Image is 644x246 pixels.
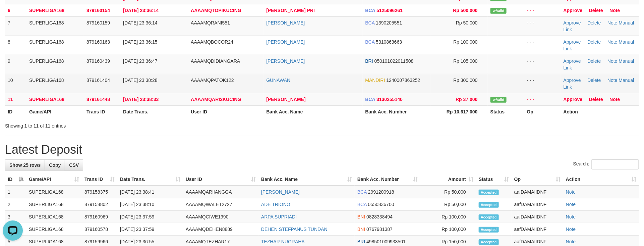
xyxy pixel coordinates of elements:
span: CSV [69,162,79,168]
td: Rp 50,000 [420,198,476,211]
td: - - - [524,16,561,36]
span: BNI [357,227,365,232]
td: 6 [5,4,26,16]
td: 11 [5,93,26,105]
td: 879158802 [82,198,117,211]
span: [DATE] 23:36:47 [123,58,157,64]
td: 10 [5,74,26,93]
td: aafDAMAIIDNF [512,198,563,211]
th: Op [524,105,561,118]
td: aafDAMAIIDNF [512,211,563,223]
th: User ID [188,105,264,118]
span: AAAAMQPATOK122 [191,78,234,83]
button: Open LiveChat chat widget [3,3,23,23]
span: Rp 105,000 [453,58,477,64]
th: Amount: activate to sort column ascending [420,173,476,186]
span: Copy 498501009933501 to clipboard [366,239,406,244]
span: BNI [357,214,365,219]
td: [DATE] 23:37:59 [117,223,183,236]
a: Note [566,239,576,244]
a: GUNAWAN [266,78,290,83]
span: AAAAMQARI2KUCING [191,97,241,102]
a: Manual Link [564,58,634,70]
span: [DATE] 23:38:28 [123,78,157,83]
a: Note [566,214,576,219]
span: [DATE] 23:36:14 [123,8,159,13]
span: Rp 50,000 [456,20,478,26]
a: Note [607,78,618,83]
a: Approve [564,58,581,64]
td: AAAAMQDEHEN8889 [183,223,258,236]
th: Status: activate to sort column ascending [476,173,512,186]
a: [PERSON_NAME] PRI [266,8,315,13]
a: [PERSON_NAME] [261,189,300,195]
a: Note [610,8,620,13]
span: Copy [49,162,61,168]
span: Accepted [479,227,499,233]
a: ARPA SUPRIADI [261,214,297,219]
span: Copy 0550836700 to clipboard [368,202,394,207]
td: Rp 100,000 [420,211,476,223]
span: Copy 5125096261 to clipboard [376,8,403,13]
a: Note [566,189,576,195]
a: TEZHAR NUGRAHA [261,239,305,244]
span: Valid transaction [490,97,507,103]
span: Accepted [479,239,499,245]
span: Copy 0828338494 to clipboard [366,214,393,219]
th: Trans ID: activate to sort column ascending [82,173,117,186]
span: 879160439 [86,58,110,64]
td: 2 [5,198,26,211]
td: 879158375 [82,186,117,198]
span: Rp 300,000 [453,78,477,83]
a: [PERSON_NAME] [266,58,305,64]
span: Copy 050101022011508 to clipboard [374,58,414,64]
span: Copy 0767981387 to clipboard [366,227,393,232]
a: CSV [65,159,83,171]
td: SUPERLIGA168 [26,186,82,198]
th: Rp 10.617.000 [430,105,488,118]
td: [DATE] 23:38:10 [117,198,183,211]
a: Approve [564,97,583,102]
td: Rp 100,000 [420,223,476,236]
td: - - - [524,4,561,16]
span: Copy 2991200918 to clipboard [368,189,394,195]
td: 1 [5,186,26,198]
span: [DATE] 23:36:15 [123,39,157,45]
a: Delete [587,78,601,83]
span: Copy 1240007863252 to clipboard [387,78,420,83]
td: [DATE] 23:37:59 [117,211,183,223]
span: [DATE] 23:38:33 [123,97,159,102]
span: BRI [365,58,373,64]
a: Note [566,202,576,207]
td: - - - [524,36,561,55]
td: 879160969 [82,211,117,223]
div: Showing 1 to 11 of 11 entries [5,120,263,129]
span: AAAAMQRANI551 [191,20,230,26]
span: Rp 500,000 [453,8,478,13]
a: [PERSON_NAME] [266,20,305,26]
h1: Latest Deposit [5,143,639,156]
td: AAAAMQARIIANGGA [183,186,258,198]
a: Note [607,20,618,26]
span: [DATE] 23:36:14 [123,20,157,26]
a: Delete [589,97,603,102]
a: Delete [589,8,603,13]
td: 3 [5,211,26,223]
a: Show 25 rows [5,159,45,171]
th: Bank Acc. Name [264,105,362,118]
td: SUPERLIGA168 [26,36,84,55]
input: Search: [591,159,639,169]
th: Trans ID [84,105,120,118]
span: 879160159 [86,20,110,26]
span: BRI [357,239,365,244]
span: BCA [365,20,375,26]
a: Manual Link [564,20,634,32]
a: DEHEN STEFPANUS TUNDAN [261,227,328,232]
span: Accepted [479,214,499,220]
th: Game/API: activate to sort column ascending [26,173,82,186]
a: Approve [564,39,581,45]
td: - - - [524,93,561,105]
a: Copy [45,159,65,171]
th: Op: activate to sort column ascending [512,173,563,186]
a: ADE TRIONO [261,202,290,207]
